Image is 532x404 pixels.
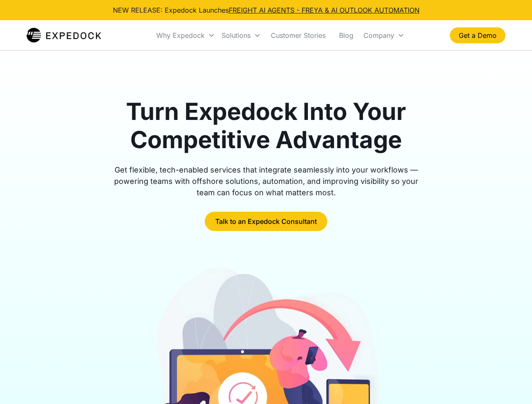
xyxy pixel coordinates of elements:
[450,27,505,43] a: Get a Demo
[490,364,532,404] iframe: Chat Widget
[360,21,408,50] div: Company
[229,6,420,14] a: FREIGHT AI AGENTS - FREYA & AI OUTLOOK AUTOMATION
[218,21,264,50] div: Solutions
[222,31,251,40] div: Solutions
[104,98,428,154] h1: Turn Expedock Into Your Competitive Advantage
[153,21,218,50] div: Why Expedock
[332,21,360,50] a: Blog
[364,31,394,40] div: Company
[156,31,205,40] div: Why Expedock
[205,212,327,231] a: Talk to an Expedock Consultant
[27,27,101,44] img: Expedock Logo
[264,21,332,50] a: Customer Stories
[113,5,420,15] div: NEW RELEASE: Expedock Launches
[104,164,428,198] div: Get flexible, tech-enabled services that integrate seamlessly into your workflows — powering team...
[27,27,101,44] a: home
